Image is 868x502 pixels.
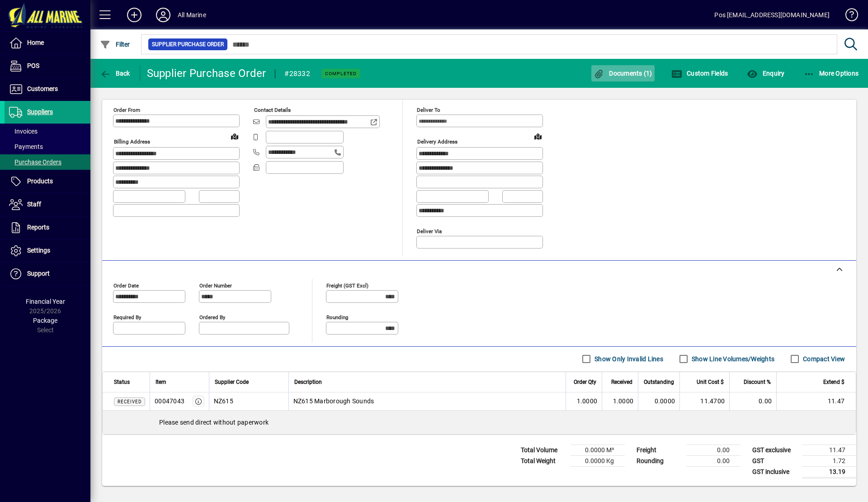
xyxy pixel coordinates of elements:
mat-label: Deliver To [417,107,440,113]
span: Suppliers [27,108,53,115]
a: Reports [5,216,90,239]
button: More Options [802,65,861,81]
span: Staff [27,201,41,208]
td: 1.0000 [566,392,602,411]
div: 00047043 [155,397,184,406]
span: POS [27,62,39,69]
span: Products [27,177,53,185]
a: Customers [5,78,90,100]
span: Item [156,377,166,387]
span: Completed [325,71,357,76]
span: Discount % [744,377,771,387]
span: Package [33,317,57,324]
div: #28332 [284,67,310,81]
td: Total Weight [516,455,571,466]
td: Freight [632,445,686,455]
td: 0.00 [686,455,741,466]
span: Financial Year [26,298,65,305]
a: Staff [5,193,90,216]
mat-label: Order number [199,282,232,288]
td: 1.72 [802,455,856,466]
span: Custom Fields [671,70,728,77]
mat-label: Ordered by [199,314,225,320]
button: Add [120,7,149,23]
td: GST inclusive [748,466,802,478]
mat-label: Required by [113,314,141,320]
mat-label: Freight (GST excl) [326,282,368,288]
td: 11.47 [776,392,856,411]
mat-label: Order date [113,282,139,288]
mat-label: Rounding [326,314,348,320]
td: 0.0000 Kg [571,455,625,466]
span: Back [100,70,130,77]
a: View on map [531,129,545,143]
span: Unit Cost $ [697,377,724,387]
td: GST [748,455,802,466]
a: Invoices [5,124,90,139]
span: Home [27,39,44,46]
a: POS [5,55,90,77]
a: Knowledge Base [839,2,857,31]
label: Show Line Volumes/Weights [690,354,774,363]
td: 13.19 [802,466,856,478]
app-page-header-button: Back [90,65,140,81]
td: GST exclusive [748,445,802,455]
td: NZ615 [209,392,288,411]
label: Compact View [801,354,845,363]
a: Products [5,170,90,193]
td: 0.0000 M³ [571,445,625,455]
a: Support [5,263,90,285]
td: 0.00 [729,392,776,411]
mat-label: Order from [113,107,140,113]
div: Supplier Purchase Order [147,66,266,81]
td: 0.00 [686,445,741,455]
span: NZ615 Marborough Sounds [293,397,374,406]
button: Custom Fields [669,65,731,81]
td: Rounding [632,455,686,466]
span: Support [27,270,50,277]
span: Received [118,399,142,404]
button: Profile [149,7,178,23]
button: Enquiry [745,65,787,81]
div: Pos [EMAIL_ADDRESS][DOMAIN_NAME] [714,8,830,22]
button: Documents (1) [591,65,655,81]
button: Filter [98,36,132,53]
span: Status [114,377,130,387]
a: Settings [5,239,90,262]
label: Show Only Invalid Lines [593,354,663,363]
span: Order Qty [574,377,596,387]
a: Payments [5,139,90,154]
span: Supplier Code [215,377,249,387]
span: More Options [804,70,859,77]
a: Home [5,32,90,54]
div: All Marine [178,8,206,22]
span: Reports [27,224,49,231]
div: Please send direct without paperwork [103,411,856,434]
span: Supplier Purchase Order [152,40,224,49]
span: Documents (1) [594,70,652,77]
span: Outstanding [644,377,674,387]
td: 0.0000 [638,392,679,411]
button: Back [98,65,132,81]
td: Total Volume [516,445,571,455]
td: 11.4700 [679,392,729,411]
a: Purchase Orders [5,154,90,170]
span: Settings [27,247,50,254]
span: Invoices [9,128,38,135]
span: Purchase Orders [9,158,61,166]
span: Filter [100,41,130,48]
mat-label: Deliver via [417,228,442,234]
a: View on map [227,129,242,143]
span: Enquiry [747,70,784,77]
span: Received [611,377,632,387]
span: Payments [9,143,43,150]
span: Customers [27,85,58,92]
td: 1.0000 [602,392,638,411]
span: Description [294,377,322,387]
span: Extend $ [823,377,844,387]
td: 11.47 [802,445,856,455]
